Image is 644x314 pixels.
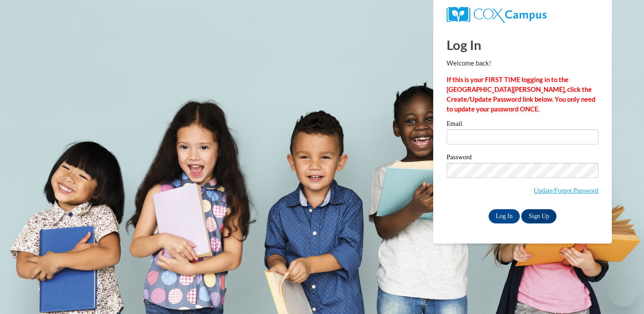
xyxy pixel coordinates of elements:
[447,58,598,68] p: Welcome back!
[489,209,520,223] input: Log In
[534,187,598,194] a: Update/Forgot Password
[447,7,598,23] a: COX Campus
[447,36,598,54] h1: Log In
[521,209,556,223] a: Sign Up
[447,76,595,113] strong: If this is your FIRST TIME logging in to the [GEOGRAPHIC_DATA][PERSON_NAME], click the Create/Upd...
[608,278,637,307] iframe: Button to launch messaging window
[447,154,598,163] label: Password
[447,120,598,129] label: Email
[447,7,547,23] img: COX Campus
